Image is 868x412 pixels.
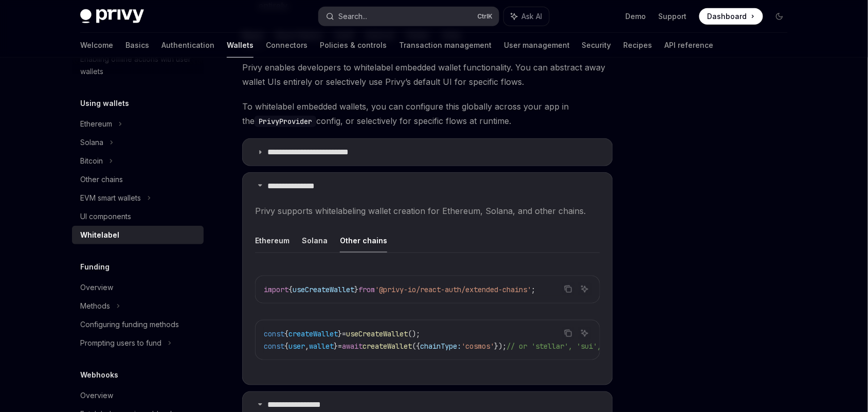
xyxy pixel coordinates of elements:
span: }); [494,342,507,351]
h5: Webhooks [80,369,118,381]
span: const [264,329,284,338]
a: Security [582,33,611,58]
span: Ask AI [521,11,542,22]
a: Support [659,11,687,22]
span: , [305,342,309,351]
div: Whitelabel [80,229,119,241]
div: Search... [338,10,367,23]
a: Other chains [72,170,204,189]
span: Dashboard [708,11,747,22]
button: Ask AI [504,7,549,26]
a: Wallets [227,33,254,58]
span: 'cosmos' [461,342,494,351]
a: Overview [72,278,204,297]
span: chainType: [420,342,461,351]
span: } [354,285,358,294]
div: Overview [80,389,113,402]
a: Authentication [161,33,214,58]
a: Dashboard [699,8,763,25]
span: // or 'stellar', 'sui', etc. [507,342,622,351]
div: Solana [80,136,103,149]
h5: Using wallets [80,97,129,110]
button: Ask AI [578,327,591,340]
a: API reference [665,33,714,58]
span: (); [408,329,420,338]
button: Search...CtrlK [319,7,499,26]
a: Demo [626,11,646,22]
span: } [338,329,342,338]
a: Configuring funding methods [72,315,204,334]
span: useCreateWallet [346,329,408,338]
a: UI components [72,207,204,226]
span: Ctrl K [477,12,493,21]
details: **** **** *****Privy supports whitelabeling wallet creation for Ethereum, Solana, and other chain... [242,172,613,385]
button: Other chains [340,228,387,253]
div: UI components [80,210,131,223]
span: = [342,329,346,338]
span: from [358,285,375,294]
div: Configuring funding methods [80,318,179,331]
div: Methods [80,300,110,312]
a: Connectors [266,33,308,58]
span: user [288,342,305,351]
div: EVM smart wallets [80,192,141,204]
span: To whitelabel embedded wallets, you can configure this globally across your app in the config, or... [242,99,613,128]
span: = [338,342,342,351]
span: { [284,329,288,338]
h5: Funding [80,261,110,273]
a: Policies & controls [320,33,387,58]
span: await [342,342,363,351]
span: ({ [412,342,420,351]
span: import [264,285,288,294]
div: Ethereum [80,118,112,130]
span: createWallet [363,342,412,351]
span: useCreateWallet [293,285,354,294]
a: Transaction management [399,33,492,58]
span: wallet [309,342,334,351]
span: } [334,342,338,351]
div: Prompting users to fund [80,337,161,349]
span: { [288,285,293,294]
a: Welcome [80,33,113,58]
code: PrivyProvider [255,116,316,127]
span: '@privy-io/react-auth/extended-chains' [375,285,531,294]
button: Ask AI [578,282,591,296]
a: User management [504,33,570,58]
a: Whitelabel [72,226,204,244]
span: const [264,342,284,351]
button: Ethereum [255,228,290,253]
button: Toggle dark mode [771,8,788,25]
span: Privy supports whitelabeling wallet creation for Ethereum, Solana, and other chains. [255,204,600,218]
img: dark logo [80,9,144,24]
button: Solana [302,228,328,253]
div: Other chains [80,173,123,186]
a: Basics [125,33,149,58]
a: Overview [72,386,204,405]
a: Recipes [624,33,653,58]
span: createWallet [288,329,338,338]
button: Copy the contents from the code block [562,282,575,296]
span: Privy enables developers to whitelabel embedded wallet functionality. You can abstract away walle... [242,60,613,89]
span: ; [531,285,535,294]
span: { [284,342,288,351]
button: Copy the contents from the code block [562,327,575,340]
div: Bitcoin [80,155,103,167]
div: Overview [80,281,113,294]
